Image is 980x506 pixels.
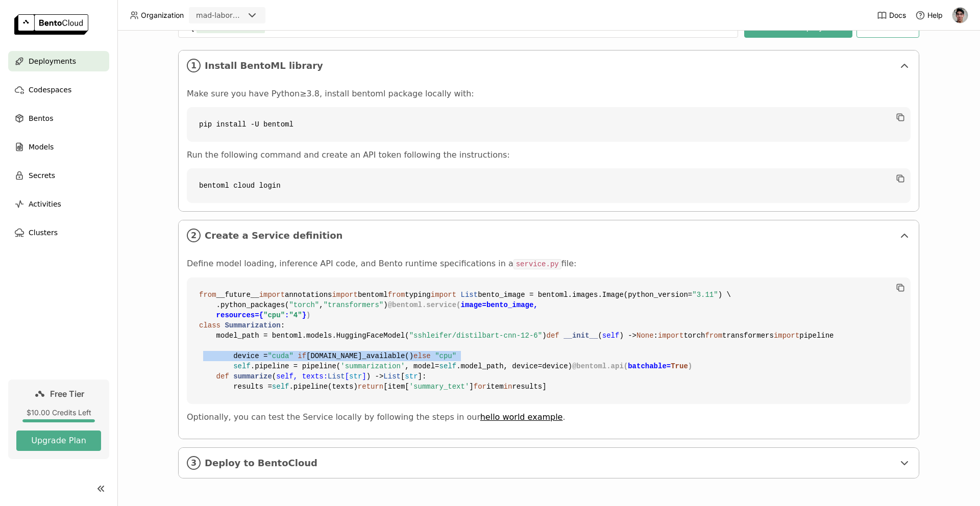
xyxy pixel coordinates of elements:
span: Free Tier [50,389,84,399]
span: str [349,372,362,381]
span: Models [29,141,54,153]
div: 1Install BentoML library [179,50,919,81]
span: Organization [141,11,184,20]
span: Deploy to BentoCloud [205,458,894,469]
p: Run the following command and create an API token following the instructions: [187,150,911,160]
span: "cuda" [267,352,293,360]
i: 1 [187,59,201,72]
a: Models [8,137,109,157]
input: Selected mad-laboratory. [245,11,246,21]
div: mad-laboratory [196,10,244,20]
p: Define model loading, inference API code, and Bento runtime specifications in a file: [187,259,911,269]
span: List [328,372,345,381]
span: if [298,352,306,360]
a: Bentos [8,108,109,129]
a: Docs [877,10,906,20]
code: bentoml cloud login [187,168,911,203]
code: service.py [513,259,561,269]
img: logo [14,14,88,35]
span: import [259,291,285,299]
span: self, texts: [ ] [276,372,366,381]
span: True [671,362,688,370]
span: Deployments [29,55,76,67]
span: self [439,362,457,370]
span: from [199,291,216,299]
div: $10.00 Credits Left [16,408,101,417]
span: Help [927,11,943,20]
span: from [705,332,722,340]
span: Bentos [29,112,53,124]
span: from [388,291,405,299]
span: self [602,332,620,340]
span: for [474,383,486,391]
span: "3.11" [692,291,718,299]
span: else [413,352,431,360]
div: 3Deploy to BentoCloud [179,448,919,478]
span: batchable= [628,362,688,370]
span: self [272,383,289,391]
span: List [461,291,478,299]
img: Syafiq Kamarul Azman [952,8,968,23]
span: None [636,332,654,340]
span: 'summarization' [340,362,405,370]
span: self [233,362,251,370]
button: Upgrade Plan [16,431,101,451]
span: def [547,332,559,340]
a: Clusters [8,222,109,243]
span: "cpu" [263,311,285,319]
a: Free Tier$10.00 Credits LeftUpgrade Plan [8,380,109,459]
span: in [504,383,512,391]
a: hello world example [480,412,563,422]
span: 'summary_text' [409,383,470,391]
span: Create a Service definition [205,230,894,241]
p: Make sure you have Python≥3.8, install bentoml package locally with: [187,89,911,99]
i: 2 [187,229,201,242]
span: import [658,332,683,340]
a: Codespaces [8,80,109,100]
span: @bentoml.api( ) [572,362,692,370]
span: Install BentoML library [205,60,894,71]
p: Optionally, you can test the Service locally by following the steps in our . [187,412,911,422]
span: "torch" [289,301,319,309]
div: 2Create a Service definition [179,220,919,250]
a: Deployments [8,51,109,71]
span: Clusters [29,226,58,239]
div: Help [915,10,943,20]
span: import [332,291,357,299]
span: Summarization [225,321,280,330]
span: import [431,291,456,299]
span: "4" [289,311,302,319]
a: Secrets [8,165,109,186]
span: Activities [29,198,61,210]
span: import [774,332,799,340]
span: List [383,372,401,381]
code: pip install -U bentoml [187,107,911,142]
span: Secrets [29,169,55,182]
span: str [405,372,418,381]
span: class [199,321,220,330]
span: def [216,372,229,381]
span: "sshleifer/distilbart-cnn-12-6" [409,332,542,340]
code: __future__ annotations bentoml typing bento_image = bentoml.images.Image(python_version= ) \ .pyt... [187,277,911,404]
span: Docs [889,11,906,20]
span: "cpu" [435,352,456,360]
span: summarize [233,372,272,381]
a: Activities [8,194,109,214]
span: "transformers" [324,301,384,309]
span: return [358,383,383,391]
i: 3 [187,456,201,470]
span: __init__ [563,332,598,340]
span: Codespaces [29,84,71,96]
